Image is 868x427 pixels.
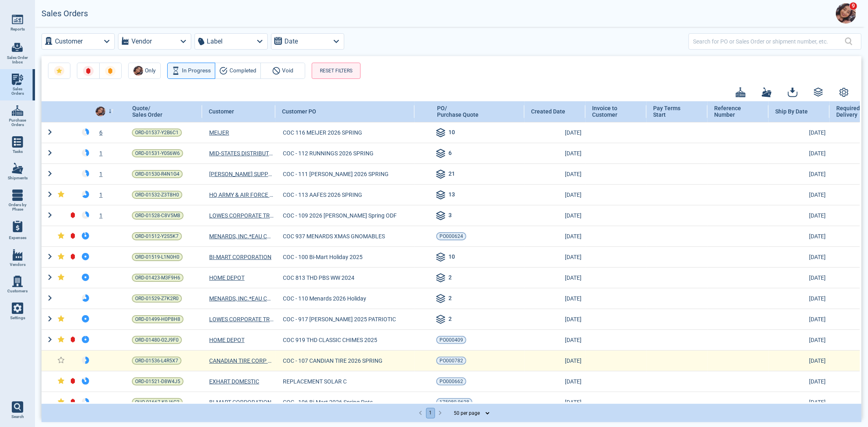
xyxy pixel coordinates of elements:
[133,66,143,76] img: Avatar
[525,122,586,143] td: [DATE]
[283,232,385,240] span: COC 937 MENARDS XMAS GNOMABLES
[132,377,184,386] a: ORD-01521-D8W4J5
[118,33,191,50] button: Vendor
[531,108,565,115] span: Created Date
[769,267,830,288] td: [DATE]
[209,294,273,303] a: MENARDS, INC.*EAU CLAIRE
[525,184,586,205] td: [DATE]
[769,122,830,143] td: [DATE]
[436,336,466,344] a: PO000409
[282,108,316,115] span: Customer PO
[436,357,466,365] a: PO000782
[132,357,181,365] a: ORD-01536-L4R5X7
[92,129,119,137] div: 6
[135,253,179,261] span: ORD-01519-L1N0H0
[209,274,245,282] a: HOME DEPOT
[209,149,273,157] a: MID-STATES DISTRIBUTING,LLC
[448,149,452,159] span: 6
[769,205,830,226] td: [DATE]
[10,316,25,320] span: Settings
[416,408,445,418] nav: pagination navigation
[135,398,179,406] span: QUO-01667-K9J6C2
[209,377,259,386] span: EXHART DOMESTIC
[132,336,182,344] a: ORD-01480-G2J9F0
[525,246,586,267] td: [DATE]
[448,190,455,200] span: 13
[283,149,374,157] span: COC - 112 RUNNINGS 2026 SPRING
[283,357,383,365] span: COC - 107 CANDIAN TIRE 2026 SPRING
[283,274,354,282] span: COC 813 THD PBS WW 2024
[525,371,586,392] td: [DATE]
[448,170,455,179] span: 21
[525,350,586,371] td: [DATE]
[271,33,344,50] button: Date
[7,203,28,212] span: Orders by Phase
[653,105,693,118] span: Pay Terms Start
[132,398,183,406] a: QUO-01667-K9J6C2
[439,357,463,365] span: PO000782
[132,253,183,261] a: ORD-01519-L1N0H0
[132,191,182,199] a: ORD-01532-Z3T8H0
[132,170,183,178] a: ORD-01530-R4N1G4
[209,108,234,115] span: Customer
[439,377,463,386] span: PO000662
[11,27,25,32] span: Reports
[132,129,182,137] a: ORD-01537-Y2B6C1
[282,66,294,76] span: Void
[439,232,463,240] span: PO000624
[12,163,23,174] img: menu_icon
[283,170,389,178] span: COC - 111 [PERSON_NAME] 2026 SPRING
[92,170,119,178] div: 1
[11,414,24,419] span: Search
[7,289,28,294] span: Customers
[525,163,586,184] td: [DATE]
[7,118,28,127] span: Purchase Orders
[167,63,215,79] button: In Progress
[13,149,23,154] span: Tasks
[42,9,88,18] h2: Sales Orders
[436,377,466,386] a: PO000662
[135,294,179,303] span: ORD-01529-Z7K2R0
[7,55,28,65] span: Sales Order Inbox
[283,336,377,344] span: COC 919 THD CLASSIC CHIMES 2025
[209,129,229,137] a: MEIJER
[283,253,363,261] span: COC - 100 Bi-Mart Holiday 2025
[132,232,182,240] a: ORD-01512-Y2S5K7
[182,66,211,76] span: In Progress
[209,336,245,344] span: HOME DEPOT
[439,336,463,344] span: PO000409
[209,211,273,220] a: LOWES CORPORATE TRADE PAYABLES
[12,190,23,201] img: menu_icon
[92,191,119,199] div: 1
[283,211,397,220] span: COC - 109 2026 [PERSON_NAME] Spring ODF
[209,170,273,178] a: [PERSON_NAME] SUPPLY, INC.
[769,226,830,246] td: [DATE]
[55,36,83,47] label: Customer
[135,129,179,137] span: ORD-01537-Y2B6C1
[836,3,856,24] img: Avatar
[525,392,586,412] td: [DATE]
[448,273,452,283] span: 2
[209,232,273,240] a: MENARDS, INC.*EAU CLAIRE
[769,184,830,205] td: [DATE]
[135,336,179,344] span: ORD-01480-G2J9F0
[10,262,26,267] span: Vendors
[448,211,452,221] span: 3
[439,398,469,406] span: 175080-9628
[525,267,586,288] td: [DATE]
[769,246,830,267] td: [DATE]
[135,191,179,199] span: ORD-01532-Z3T8H0
[209,253,271,261] a: BI-MART CORPORATION
[283,398,373,406] span: COC - 106 Bi-Mart 2026 Spring Pots
[714,105,754,118] span: Reference Number
[769,350,830,371] td: [DATE]
[135,149,180,157] span: ORD-01531-Y0S6W6
[693,35,845,47] input: Search for PO or Sales Order or shipment number, etc.
[775,108,808,115] span: Ship By Date
[592,105,632,118] span: Invoice to Customer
